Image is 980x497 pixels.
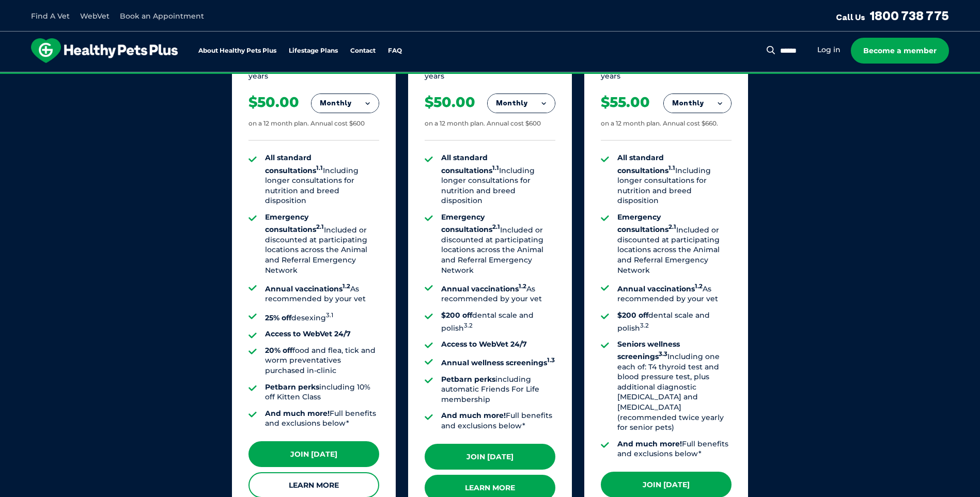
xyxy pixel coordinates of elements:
button: Search [765,45,777,55]
a: WebVet [80,11,110,21]
strong: Access to WebVet 24/7 [265,329,351,338]
a: Lifestage Plans [289,48,338,54]
li: Included or discounted at participating locations across the Animal and Referral Emergency Network [617,212,732,275]
a: Become a member [851,38,949,64]
li: Including longer consultations for nutrition and breed disposition [441,153,555,206]
strong: $200 off [617,310,648,320]
a: About Healthy Pets Plus [198,48,276,54]
li: including automatic Friends For Life membership [441,375,555,405]
span: Call Us [836,12,865,22]
a: Log in [817,45,841,55]
li: Included or discounted at participating locations across the Animal and Referral Emergency Network [441,212,555,275]
sup: 1.1 [316,164,323,172]
li: including 10% off Kitten Class [265,382,379,402]
strong: Annual vaccinations [617,284,703,293]
a: Book an Appointment [120,11,204,21]
div: on a 12 month plan. Annual cost $600 [248,119,365,128]
sup: 3.1 [326,312,333,319]
sup: 1.2 [343,283,350,290]
sup: 2.1 [668,224,676,231]
a: Join [DATE] [425,444,555,470]
strong: Seniors wellness screenings [617,339,680,361]
strong: All standard consultations [265,153,323,175]
li: As recommended by your vet [617,282,732,304]
sup: 2.1 [316,224,324,231]
strong: All standard consultations [441,153,499,175]
strong: And much more! [441,411,506,420]
div: $55.00 [601,94,650,111]
div: on a 12 month plan. Annual cost $600 [425,119,541,128]
sup: 1.1 [492,164,499,172]
img: hpp-logo [31,38,178,63]
strong: Petbarn perks [265,382,319,392]
li: Including one each of: T4 thyroid test and blood pressure test, plus additional diagnostic [MEDIC... [617,339,732,433]
sup: 3.2 [464,322,473,329]
sup: 3.3 [659,350,667,358]
sup: 1.1 [668,164,675,172]
button: Monthly [312,94,379,113]
li: As recommended by your vet [441,282,555,304]
strong: Petbarn perks [441,375,495,384]
button: Monthly [488,94,555,113]
li: Including longer consultations for nutrition and breed disposition [265,153,379,206]
li: food and flea, tick and worm preventatives purchased in-clinic [265,346,379,376]
strong: 25% off [265,313,291,322]
li: dental scale and polish [441,310,555,333]
strong: And much more! [265,409,330,418]
sup: 1.2 [695,283,703,290]
strong: Emergency consultations [441,212,500,234]
button: Monthly [664,94,731,113]
div: $50.00 [248,94,299,111]
li: dental scale and polish [617,310,732,333]
li: Including longer consultations for nutrition and breed disposition [617,153,732,206]
sup: 2.1 [492,224,500,231]
strong: Access to WebVet 24/7 [441,339,527,349]
div: $50.00 [425,94,475,111]
li: Included or discounted at participating locations across the Animal and Referral Emergency Network [265,212,379,275]
li: Full benefits and exclusions below* [265,409,379,429]
li: desexing [265,310,379,323]
a: Find A Vet [31,11,70,21]
strong: Emergency consultations [265,212,324,234]
strong: Annual vaccinations [441,284,526,293]
a: Join [DATE] [248,441,379,467]
strong: Emergency consultations [617,212,676,234]
li: As recommended by your vet [265,282,379,304]
strong: $200 off [441,310,472,320]
strong: Annual vaccinations [265,284,350,293]
strong: All standard consultations [617,153,675,175]
li: Full benefits and exclusions below* [441,411,555,431]
sup: 1.3 [547,356,555,364]
a: Call Us1800 738 775 [836,8,949,23]
sup: 1.2 [519,283,526,290]
strong: 20% off [265,346,292,355]
a: Contact [350,48,376,54]
sup: 3.2 [640,322,649,329]
li: Full benefits and exclusions below* [617,439,732,459]
span: Proactive, preventative wellness program designed to keep your pet healthier and happier for longer [297,72,683,82]
a: FAQ [388,48,402,54]
strong: Annual wellness screenings [441,358,555,367]
strong: And much more! [617,439,682,448]
div: on a 12 month plan. Annual cost $660. [601,119,718,128]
